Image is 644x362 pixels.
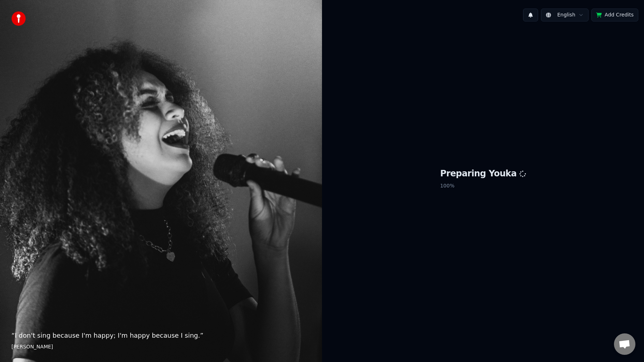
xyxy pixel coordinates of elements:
[440,180,526,192] p: 100 %
[11,331,311,341] p: “ I don't sing because I'm happy; I'm happy because I sing. ”
[11,343,311,351] footer: [PERSON_NAME]
[440,168,526,180] h1: Preparing Youka
[11,11,26,26] img: youka
[614,333,635,355] div: Open chat
[591,9,638,21] button: Add Credits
